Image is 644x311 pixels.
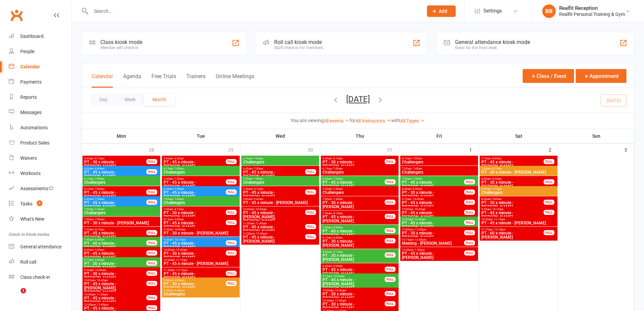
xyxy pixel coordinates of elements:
span: - 7:45am [411,177,422,180]
div: FULL [544,179,554,184]
div: General attendance kiosk mode [455,39,530,45]
span: PT - 30 x minute - [PERSON_NAME] [163,231,238,235]
span: - 1:30pm [413,248,425,251]
span: 8:15am [163,218,226,221]
a: Automations [9,120,71,135]
span: - 7:00am [94,177,104,180]
div: FULL [146,169,157,174]
button: Trainers [186,73,206,88]
button: [DATE] [346,94,370,104]
span: - 9:15am [332,250,343,253]
th: Mon [82,129,161,143]
span: PT - 45 x minute - [PERSON_NAME] [243,191,306,199]
span: 8:00am [481,177,544,180]
span: 6:15am [84,177,159,180]
span: - 6:45am [94,167,104,170]
div: FULL [226,250,237,256]
div: FULL [226,220,237,225]
a: Class kiosk mode [9,270,71,285]
div: Realfit Personal Training & Gym [559,11,625,17]
span: 9:15am [84,259,147,262]
div: Product Sales [20,140,49,146]
span: 9:30am [163,228,238,231]
span: - 9:00am [173,218,184,221]
div: FULL [146,271,157,276]
span: Settings [483,3,502,19]
div: FULL [305,210,316,215]
span: 7:00am [84,208,159,211]
th: Thu [320,129,400,143]
div: FULL [385,267,396,272]
span: PT - 45 x minute - [PERSON_NAME], [PERSON_NAME]... [243,211,306,223]
span: - 10:15am [173,238,186,241]
div: FULL [464,220,475,225]
span: 7:30am [243,187,306,191]
div: FULL [544,230,554,235]
div: FULL [226,190,237,195]
span: 12:45pm [402,248,464,251]
div: FULL [544,210,554,215]
span: 6:15am [402,157,477,160]
div: FULL [146,230,157,235]
div: 29 [228,144,240,155]
span: 9:15am [402,198,464,201]
span: - 6:15am [332,157,343,160]
span: 10:00am [163,248,226,251]
span: PT - 45 x minute - [PERSON_NAME] [402,221,464,229]
span: 12:00pm [243,232,306,235]
div: Tasks [20,201,32,206]
span: PT - 45 x minute - [PERSON_NAME] [243,235,306,243]
span: PT - 30 x minute - [PERSON_NAME] [322,239,385,247]
th: Wed [241,129,320,143]
span: - 7:30am [253,167,263,170]
a: Messages [9,105,71,120]
div: Realfit Reception [559,5,625,11]
span: - 8:30am [491,177,502,180]
strong: You are viewing [291,118,324,123]
button: Add [427,5,456,17]
span: 10:00am [402,218,464,221]
span: PT - 60 x minute - [PERSON_NAME] [322,229,385,237]
div: FULL [464,240,475,245]
span: 7:30am [84,228,147,231]
div: FULL [385,252,396,258]
span: Meeting - [PERSON_NAME] [402,241,464,245]
div: FULL [305,224,316,229]
span: PT - 30 x minute - [PERSON_NAME] [402,231,464,239]
button: Calendar [92,73,113,88]
span: - 8:45am [332,236,343,239]
div: Class kiosk mode [100,39,142,45]
span: PT - 30 x minute - [PERSON_NAME] [163,211,226,219]
span: - 10:45am [413,218,426,221]
span: - 8:15am [94,228,104,231]
span: PT - 45 x minute - [PERSON_NAME] [322,268,385,276]
a: General attendance kiosk mode [9,239,71,254]
div: FULL [464,190,475,195]
a: People [9,44,71,59]
span: 7:15am [481,157,544,160]
div: FULL [226,179,237,184]
span: 10:30am [163,259,238,262]
span: 9:30am [84,269,147,272]
a: Clubworx [8,7,25,24]
span: - 9:00am [491,198,502,201]
div: Dashboard [20,34,44,39]
div: Great for the front desk [455,45,530,50]
span: 5:45am [84,157,147,160]
div: 2 [549,144,558,155]
span: - 12:30pm [413,228,426,231]
span: - 7:00am [173,167,184,170]
span: - 8:15am [173,208,184,211]
span: - 7:30am [332,177,343,180]
span: - 7:45am [94,208,104,211]
span: PT - 30 x minute - [PERSON_NAME] [481,170,556,174]
div: FULL [385,214,396,219]
th: Fri [400,129,479,143]
span: 7:45am [84,238,147,241]
span: PT - 30 x minute - [PERSON_NAME] [84,160,147,168]
span: PT - 60 x minute - [PERSON_NAME] [84,241,147,249]
span: PT - 45 x minute - [PERSON_NAME] [163,191,226,199]
div: FULL [385,228,396,233]
span: - 6:15am [94,157,104,160]
div: FULL [146,261,157,266]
